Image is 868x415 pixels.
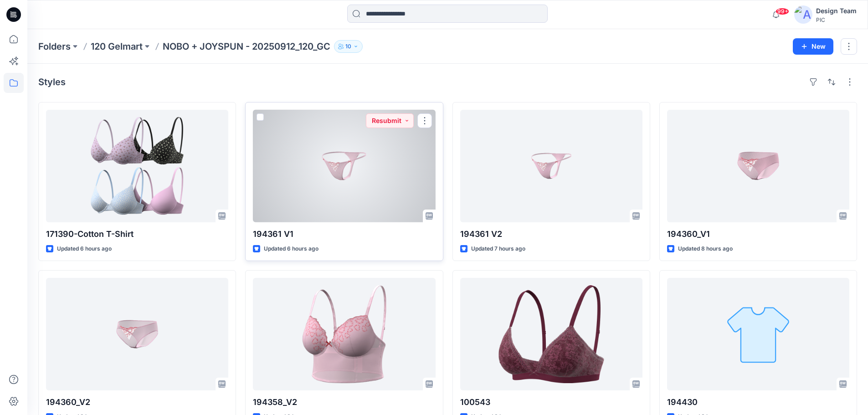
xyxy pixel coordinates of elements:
[667,228,849,241] p: 194360_V1
[253,110,435,222] a: 194361 V1
[334,40,363,53] button: 10
[667,110,849,222] a: 194360_V1
[667,396,849,409] p: 194430
[253,396,435,409] p: 194358_V2
[253,228,435,241] p: 194361 V1
[57,244,112,254] p: Updated 6 hours ago
[460,396,642,409] p: 100543
[794,5,812,24] img: avatar
[678,244,733,254] p: Updated 8 hours ago
[91,40,143,53] a: 120 Gelmart
[793,38,833,55] button: New
[667,278,849,390] a: 194430
[163,40,330,53] p: NOBO + JOYSPUN - 20250912_120_GC
[46,396,228,409] p: 194360_V2
[816,16,857,23] div: PIC
[776,8,789,15] span: 99+
[460,278,642,390] a: 100543
[471,244,525,254] p: Updated 7 hours ago
[46,228,228,241] p: 171390-Cotton T-Shirt
[816,5,857,16] div: Design Team
[460,228,642,241] p: 194361 V2
[460,110,642,222] a: 194361 V2
[46,110,228,222] a: 171390-Cotton T-Shirt
[38,77,66,87] h4: Styles
[38,40,71,53] a: Folders
[264,244,318,254] p: Updated 6 hours ago
[345,41,351,51] p: 10
[253,278,435,390] a: 194358_V2
[46,278,228,390] a: 194360_V2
